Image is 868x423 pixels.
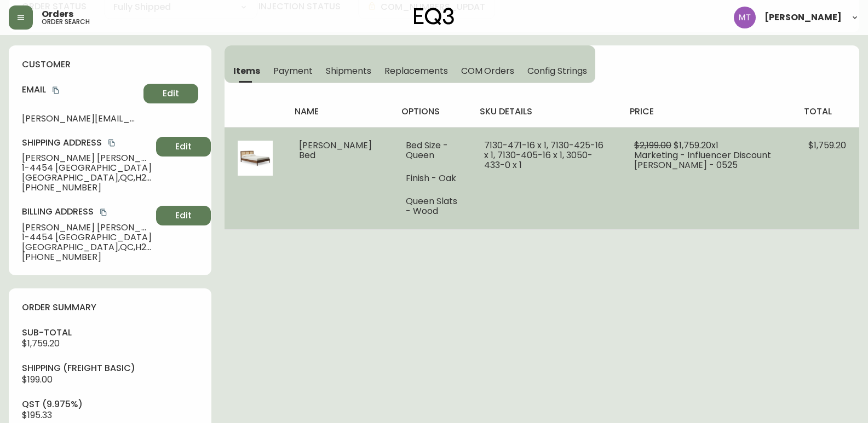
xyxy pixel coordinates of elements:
span: [PERSON_NAME] [PERSON_NAME] [22,223,152,233]
span: $1,759.20 x 1 [674,139,718,152]
span: [PERSON_NAME][EMAIL_ADDRESS][DOMAIN_NAME] [22,114,139,124]
span: [PHONE_NUMBER] [22,183,152,193]
li: Finish - Oak [406,173,458,183]
li: Bed Size - Queen [406,141,458,160]
h4: name [295,106,384,118]
span: 1-4454 [GEOGRAPHIC_DATA] [22,163,152,173]
span: Items [233,65,260,77]
span: [PERSON_NAME] [PERSON_NAME] [22,153,152,163]
span: $1,759.20 [22,337,60,350]
span: $199.00 [22,373,53,386]
span: 7130-471-16 x 1, 7130-425-16 x 1, 7130-405-16 x 1, 3050-433-0 x 1 [484,139,603,171]
h4: options [401,106,462,118]
button: copy [106,137,117,148]
h4: sku details [480,106,612,118]
h5: order search [42,19,90,25]
span: [GEOGRAPHIC_DATA] , QC , H2W 2J8 , CA [22,173,152,183]
span: [PERSON_NAME] Bed [299,139,372,161]
span: Orders [42,10,73,19]
h4: customer [22,59,198,71]
h4: order summary [22,302,198,314]
span: 1-4454 [GEOGRAPHIC_DATA] [22,233,152,242]
span: Replacements [384,65,447,77]
button: copy [98,207,109,218]
span: Shipments [326,65,372,77]
span: $1,759.20 [808,139,846,152]
button: Edit [156,137,211,157]
span: Config Strings [527,65,587,77]
h4: Shipping ( Freight Basic ) [22,362,198,374]
span: Marketing - Influencer Discount [PERSON_NAME] - 0525 [634,149,771,171]
span: Edit [175,141,192,153]
span: $195.33 [22,409,52,421]
li: Queen Slats - Wood [406,196,458,216]
span: [PHONE_NUMBER] [22,252,152,262]
img: 397d82b7ede99da91c28605cdd79fceb [734,7,756,28]
h4: Billing Address [22,206,152,218]
h4: qst (9.975%) [22,398,198,410]
button: copy [50,85,61,96]
img: 0c07ef8b-5122-4303-ba88-df0ccde9c459Optional[7130-471-425-405-13-Walnut-Front-Angle-LP.jpg].jpg [238,141,273,176]
span: [GEOGRAPHIC_DATA] , QC , H2W 2J8 , CA [22,242,152,252]
button: Edit [156,206,211,225]
h4: Shipping Address [22,137,152,149]
span: Payment [273,65,313,77]
span: Edit [175,210,192,222]
h4: total [804,106,850,118]
h4: Email [22,84,139,96]
span: COM Orders [461,65,515,77]
span: Edit [163,88,179,100]
span: [PERSON_NAME] [764,13,842,22]
span: $2,199.00 [634,139,671,152]
h4: sub-total [22,327,198,339]
img: logo [414,8,455,25]
h4: price [630,106,786,118]
button: Edit [143,84,198,103]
